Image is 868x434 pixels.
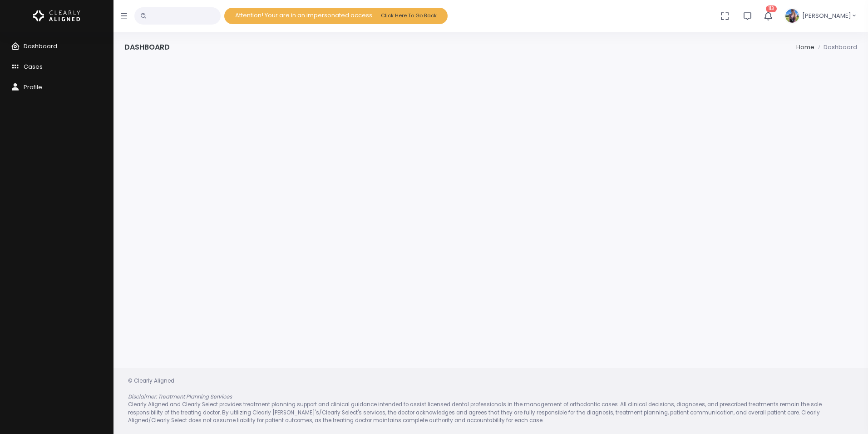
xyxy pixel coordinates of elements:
span: Cases [24,62,43,71]
span: Dashboard [24,42,57,50]
button: Click Here To Go Back [377,10,440,22]
img: Logo Horizontal [33,6,80,25]
span: 113 [766,5,777,12]
span: [PERSON_NAME] [802,11,851,20]
em: Disclaimer: Treatment Planning Services [128,393,232,400]
div: Attention! Your are in an impersonated access. [224,8,448,24]
h4: Dashboard [124,43,170,51]
span: Profile [24,83,42,91]
div: © Clearly Aligned Clearly Aligned and Clearly Select provides treatment planning support and clin... [119,377,863,425]
li: Dashboard [814,43,857,52]
img: Header Avatar [784,8,800,24]
li: Home [796,43,814,52]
